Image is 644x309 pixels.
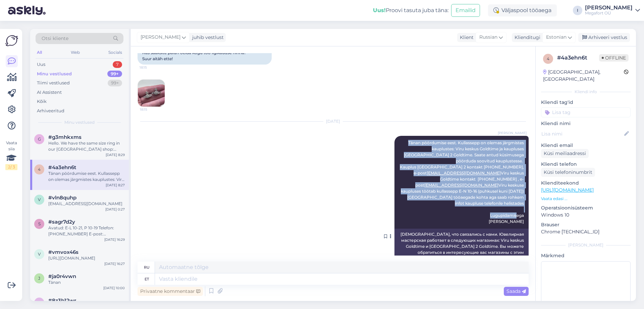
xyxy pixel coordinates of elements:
[48,279,125,285] div: Tänan
[145,273,149,285] div: et
[37,98,47,105] div: Kõik
[38,300,41,305] span: 8
[48,219,75,225] span: #sagr7d2y
[113,61,122,68] div: 7
[541,107,631,117] input: Lisa tag
[107,71,122,77] div: 99+
[37,89,62,96] div: AI Assistent
[48,201,125,207] div: [EMAIL_ADDRESS][DOMAIN_NAME]
[5,164,17,170] div: 2 / 3
[37,61,45,68] div: Uus
[42,35,68,42] span: Otsi kliente
[547,56,549,61] span: 4
[140,107,165,112] span: 18:15
[108,80,122,86] div: 99+
[585,10,633,16] div: Megafort OÜ
[48,170,125,183] div: Tänan pöördumise eest. Kullassepp on olemas järgmistes kauplustes: Viru keskus Goldtime ja kauplu...
[373,7,386,13] b: Uus!
[5,34,18,47] img: Askly Logo
[48,298,76,304] span: #8z3b12wr
[573,6,582,15] div: I
[541,99,631,106] p: Kliendi tag'id
[140,65,165,70] span: 18:15
[104,261,125,266] div: [DATE] 16:27
[105,207,125,212] div: [DATE] 0:27
[138,118,529,124] div: [DATE]
[427,170,501,176] a: [EMAIL_ADDRESS][DOMAIN_NAME]
[541,149,589,158] div: Küsi meiliaadressi
[541,221,631,228] p: Brauser
[578,33,630,42] div: Arhiveeri vestlus
[541,252,631,259] p: Märkmed
[48,273,76,279] span: #ja0r4vwn
[400,140,525,224] span: Tänan pöördumise eest. Kullassepp on olemas järgmistes kauplustes: Viru keskus Goldtime ja kauplu...
[37,71,72,77] div: Minu vestlused
[69,48,81,57] div: Web
[488,4,557,16] div: Väljaspool tööaega
[144,262,150,273] div: ru
[38,252,41,257] span: v
[106,183,125,188] div: [DATE] 8:27
[48,195,76,201] span: #vln8quhp
[5,140,17,170] div: Vaata siia
[541,161,631,168] p: Kliendi telefon
[585,5,640,16] a: [PERSON_NAME]Megafort OÜ
[107,48,123,57] div: Socials
[38,221,41,226] span: s
[37,108,64,114] div: Arhiveeritud
[557,54,599,62] div: # 4a3ehn6t
[38,167,41,172] span: 4
[64,119,95,125] span: Minu vestlused
[36,48,43,57] div: All
[585,5,633,10] div: [PERSON_NAME]
[599,54,629,62] span: Offline
[373,6,448,14] div: Proovi tasuta juba täna:
[512,34,540,41] div: Klienditugi
[541,228,631,235] p: Chrome [TECHNICAL_ID]
[37,80,70,86] div: Tiimi vestlused
[506,288,526,294] span: Saada
[541,196,631,202] p: Vaata edasi ...
[38,276,40,281] span: j
[498,130,527,136] span: [PERSON_NAME]
[48,164,76,170] span: #4a3ehn6t
[424,183,498,188] a: [EMAIL_ADDRESS][DOMAIN_NAME]
[541,211,631,219] p: Windows 10
[479,34,497,41] span: Russian
[48,225,125,237] div: Avatud: E-L 10-21, P 10-19 Telefon: [PHONE_NUMBER] E-post: [EMAIL_ADDRESS][DOMAIN_NAME]'
[541,180,631,187] p: Klienditeekond
[138,287,203,296] div: Privaatne kommentaar
[541,187,594,193] a: [URL][DOMAIN_NAME]
[541,89,631,95] div: Kliendi info
[541,204,631,211] p: Operatsioonisüsteem
[48,140,125,152] div: Hello. We have the same size ring in our [GEOGRAPHIC_DATA] shop: [PHONE_NUMBER]_5,2, ring price i...
[104,237,125,242] div: [DATE] 16:29
[38,197,41,202] span: v
[190,34,224,41] div: juhib vestlust
[38,137,41,142] span: g
[543,69,624,83] div: [GEOGRAPHIC_DATA], [GEOGRAPHIC_DATA]
[546,34,567,41] span: Estonian
[106,152,125,157] div: [DATE] 8:29
[138,80,165,107] img: Attachment
[141,34,180,41] span: [PERSON_NAME]
[103,285,125,291] div: [DATE] 10:00
[48,134,82,140] span: #g3mhkxms
[541,142,631,149] p: Kliendi email
[48,249,78,255] span: #vmvox46s
[541,242,631,248] div: [PERSON_NAME]
[451,4,480,17] button: Emailid
[541,130,623,138] input: Lisa nimi
[48,255,125,261] div: [URL][DOMAIN_NAME]
[457,34,474,41] div: Klient
[541,120,631,127] p: Kliendi nimi
[541,168,595,177] div: Küsi telefoninumbrit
